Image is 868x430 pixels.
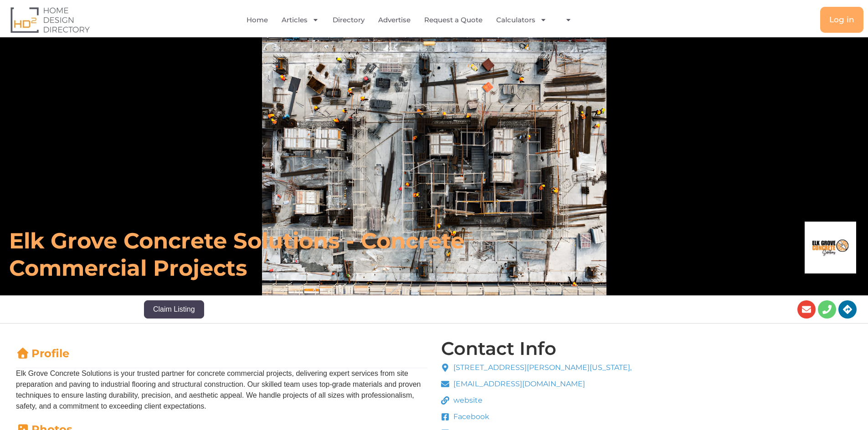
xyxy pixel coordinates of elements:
[16,368,427,412] p: Elk Grove Concrete Solutions is your trusted partner for concrete commercial projects, delivering...
[829,16,854,24] span: Log in
[333,10,365,30] a: Directory
[820,7,863,33] a: Log in
[144,300,204,319] button: Claim Listing
[441,379,632,390] a: [EMAIL_ADDRESS][DOMAIN_NAME]
[451,362,632,373] span: [STREET_ADDRESS][PERSON_NAME][US_STATE],
[9,227,603,282] h6: Elk Grove Concrete Solutions - Concrete Commercial Projects
[441,339,556,358] h4: Contact Info
[451,395,483,406] span: website
[247,10,268,30] a: Home
[424,10,483,30] a: Request a Quote
[282,10,319,30] a: Articles
[16,347,69,360] a: Profile
[176,10,649,30] nav: Menu
[496,10,547,30] a: Calculators
[451,379,585,390] span: [EMAIL_ADDRESS][DOMAIN_NAME]
[451,411,489,422] span: Facebook
[378,10,411,30] a: Advertise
